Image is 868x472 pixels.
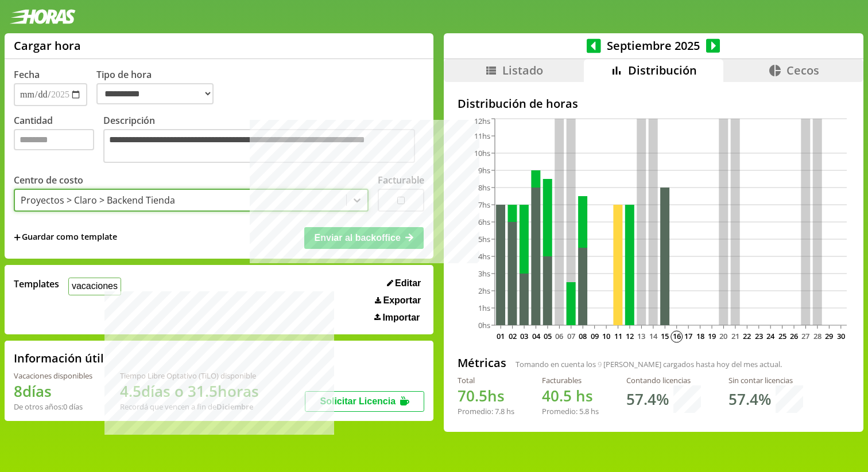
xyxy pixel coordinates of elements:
tspan: 5hs [478,234,490,244]
text: 07 [567,331,575,341]
text: 11 [614,331,622,341]
span: Tomando en cuenta los [PERSON_NAME] cargados hasta hoy del mes actual. [516,359,782,369]
div: Proyectos > Claro > Backend Tienda [21,194,175,206]
div: De otros años: 0 días [14,401,92,412]
tspan: 9hs [478,165,490,175]
tspan: 3hs [478,268,490,279]
text: 03 [520,331,528,341]
span: Editar [395,278,421,288]
text: 28 [813,331,821,341]
tspan: 2hs [478,286,490,296]
tspan: 4hs [478,251,490,262]
tspan: 7hs [478,200,490,210]
text: 18 [696,331,704,341]
div: Sin contar licencias [728,375,803,385]
tspan: 1hs [478,303,490,313]
text: 19 [708,331,716,341]
text: 25 [778,331,786,341]
div: Recordá que vencen a fin de [120,401,259,412]
span: Cecos [786,63,819,78]
span: 7.8 [495,406,505,416]
span: Importar [382,313,420,323]
div: Vacaciones disponibles [14,370,92,381]
button: Solicitar Licencia [305,391,424,412]
text: 20 [719,331,727,341]
text: 09 [591,331,599,341]
h2: Información útil [14,350,104,366]
text: 27 [801,331,809,341]
text: 29 [825,331,833,341]
span: Enviar al backoffice [315,233,401,243]
span: +Guardar como template [14,231,117,244]
label: Tipo de hora [96,68,223,106]
text: 13 [637,331,645,341]
button: Editar [383,278,425,289]
h1: hs [542,385,599,406]
text: 17 [684,331,692,341]
label: Centro de costo [14,174,83,186]
span: Solicitar Licencia [320,396,396,406]
text: 26 [790,331,798,341]
img: logotipo [9,9,76,24]
b: Diciembre [216,401,253,412]
text: 21 [731,331,739,341]
label: Cantidad [14,114,103,166]
h1: 57.4 % [626,389,669,409]
span: Distribución [628,63,697,78]
div: Total [458,375,514,385]
span: Listado [502,63,543,78]
tspan: 12hs [474,116,490,126]
h1: 57.4 % [728,389,771,409]
label: Descripción [103,114,424,166]
div: Tiempo Libre Optativo (TiLO) disponible [120,370,259,381]
h2: Métricas [458,355,506,370]
text: 05 [544,331,552,341]
tspan: 11hs [474,131,490,141]
text: 04 [532,331,540,341]
text: 01 [497,331,505,341]
text: 14 [649,331,658,341]
span: 9 [598,359,602,369]
span: Exportar [383,295,421,306]
text: 15 [661,331,669,341]
span: 40.5 [542,385,572,406]
button: vacaciones [68,278,121,295]
button: Exportar [371,295,424,306]
span: 70.5 [458,385,487,406]
h2: Distribución de horas [458,96,850,111]
h1: 4.5 días o 31.5 horas [120,381,259,401]
div: Promedio: hs [542,406,599,416]
tspan: 0hs [478,320,490,330]
span: Septiembre 2025 [601,38,706,53]
button: Enviar al backoffice [304,227,424,249]
select: Tipo de hora [96,83,214,104]
text: 10 [602,331,610,341]
div: Facturables [542,375,599,385]
text: 23 [755,331,763,341]
div: Promedio: hs [458,406,514,416]
text: 30 [837,331,845,341]
h1: hs [458,385,514,406]
h1: 8 días [14,381,92,401]
text: 22 [743,331,751,341]
tspan: 8hs [478,182,490,193]
text: 02 [509,331,517,341]
input: Cantidad [14,129,94,150]
tspan: 6hs [478,217,490,227]
text: 24 [766,331,775,341]
label: Fecha [14,68,40,81]
div: Contando licencias [626,375,701,385]
h1: Cargar hora [14,38,81,53]
text: 12 [626,331,634,341]
textarea: Descripción [103,129,415,163]
span: Templates [14,278,59,290]
tspan: 10hs [474,148,490,158]
text: 06 [555,331,563,341]
label: Facturable [378,174,424,186]
span: 5.8 [579,406,589,416]
text: 16 [673,331,681,341]
span: + [14,231,21,244]
text: 08 [579,331,587,341]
